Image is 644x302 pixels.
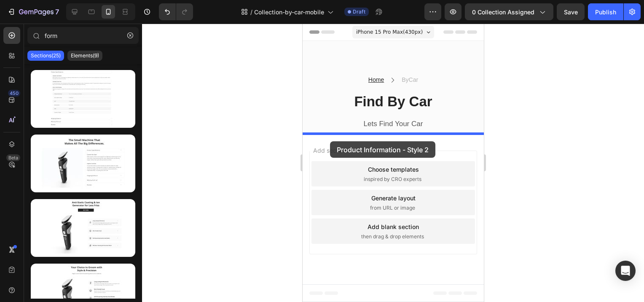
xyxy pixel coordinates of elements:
button: Save [557,3,585,20]
span: Save [564,8,578,16]
span: / [250,8,252,16]
button: 0 collection assigned [465,3,553,20]
input: Search Sections & Elements [27,27,139,44]
button: Publish [588,3,623,20]
span: 0 collection assigned [472,8,534,16]
button: 7 [3,3,63,20]
p: Sections(25) [31,52,61,59]
div: Beta [6,154,20,161]
p: 7 [55,7,59,17]
iframe: Design area [303,24,484,302]
div: 450 [8,90,20,97]
div: Open Intercom Messenger [615,261,636,281]
p: Elements(9) [71,52,99,59]
span: Draft [353,8,365,16]
div: Undo/Redo [159,3,193,20]
div: Publish [595,8,616,16]
span: Collection-by-car-mobile [254,8,324,16]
